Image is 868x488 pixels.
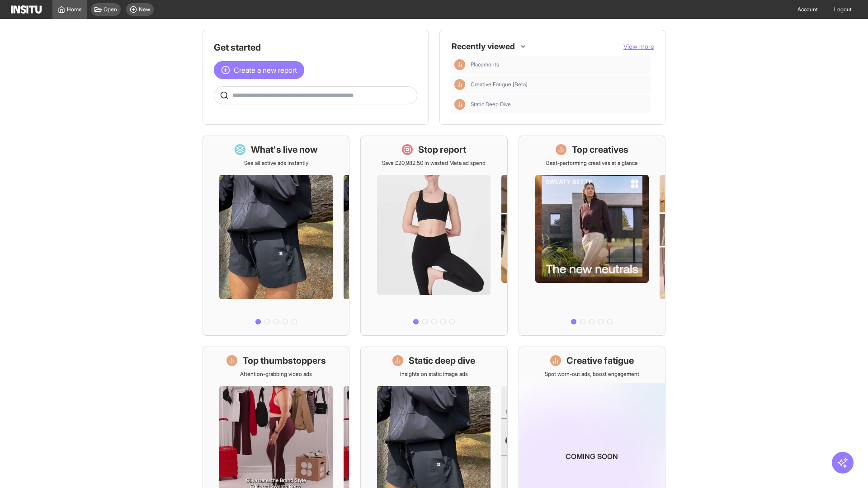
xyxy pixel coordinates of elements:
[454,59,465,70] div: Insights
[471,61,499,68] span: Placements
[382,160,486,167] p: Save £20,982.50 in wasted Meta ad spend
[203,136,349,336] a: What's live nowSee all active ads instantly
[244,160,308,167] p: See all active ads instantly
[67,6,82,13] span: Home
[251,143,318,156] h1: What's live now
[214,61,304,79] button: Create a new report
[546,160,638,167] p: Best-performing creatives at a glance
[471,101,647,108] span: Static Deep Dive
[214,41,417,54] h1: Get started
[623,42,654,50] span: View more
[471,81,647,88] span: Creative Fatigue [Beta]
[454,79,465,90] div: Insights
[418,143,466,156] h1: Stop report
[243,354,326,367] h1: Top thumbstoppers
[240,371,312,378] p: Attention-grabbing video ads
[11,5,42,14] img: Logo
[623,42,654,51] button: View more
[139,6,150,13] span: New
[471,101,511,108] span: Static Deep Dive
[409,354,475,367] h1: Static deep dive
[400,371,468,378] p: Insights on static image ads
[454,99,465,110] div: Insights
[104,6,117,13] span: Open
[572,143,628,156] h1: Top creatives
[519,136,665,336] a: Top creativesBest-performing creatives at a glance
[471,61,647,68] span: Placements
[234,65,297,75] span: Create a new report
[471,81,528,88] span: Creative Fatigue [Beta]
[360,136,507,336] a: Stop reportSave £20,982.50 in wasted Meta ad spend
